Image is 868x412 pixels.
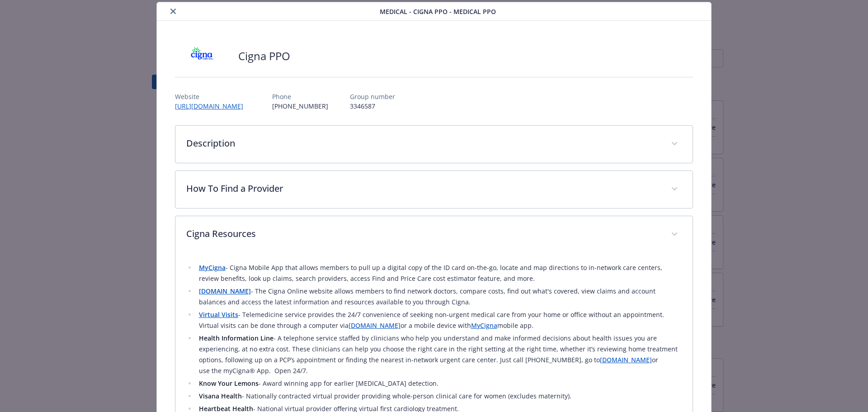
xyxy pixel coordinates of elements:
[186,182,660,195] p: How To Find a Provider
[196,378,682,389] li: - Award winning app for earlier [MEDICAL_DATA] detection.
[186,137,660,150] p: Description
[168,6,179,17] button: close
[186,227,660,241] p: Cigna Resources
[471,321,497,330] a: MyCigna
[175,92,250,101] p: Website
[199,263,226,272] a: MyCigna
[350,92,395,101] p: Group number
[350,101,395,111] p: 3346587
[175,126,693,163] div: Description
[199,287,251,295] a: [DOMAIN_NAME]
[175,43,229,70] img: CIGNA
[196,309,682,331] li: - Telemedicine service provides the 24/7 convenience of seeking non-urgent medical care from your...
[199,392,242,400] strong: Visana Health
[196,391,682,402] li: - Nationally contracted virtual provider providing whole-person clinical care for women (excludes...
[199,334,274,342] strong: Health Information Line
[175,102,250,110] a: [URL][DOMAIN_NAME]
[272,92,328,101] p: Phone
[196,286,682,308] li: - The Cigna Online website allows members to find network doctors, compare costs, find out what's...
[600,355,652,364] a: [DOMAIN_NAME]
[349,321,401,330] a: [DOMAIN_NAME]
[380,7,496,16] span: Medical - Cigna PPO - Medical PPO
[196,262,682,284] li: - Cigna Mobile App that allows members to pull up a digital copy of the ID card on-the-go, locate...
[175,171,693,208] div: How To Find a Provider
[196,333,682,376] li: - A telephone service staffed by clinicians who help you understand and make informed decisions a...
[199,310,238,319] a: Virtual Visits
[238,48,290,64] h2: Cigna PPO
[199,379,259,388] strong: Know Your Lemons
[175,216,693,253] div: Cigna Resources
[272,101,328,111] p: [PHONE_NUMBER]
